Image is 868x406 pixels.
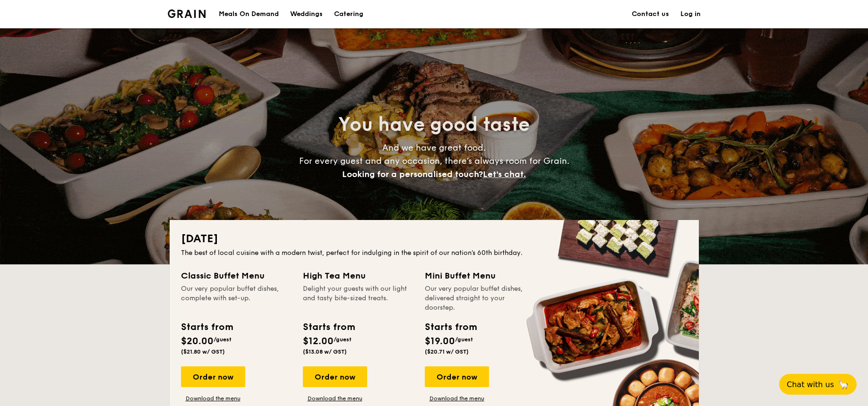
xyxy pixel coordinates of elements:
[181,320,232,334] div: Starts from
[779,374,857,395] button: Chat with us🦙
[787,380,834,389] span: Chat with us
[838,379,849,390] span: 🦙
[168,9,206,18] a: Logotype
[455,336,473,343] span: /guest
[425,284,535,313] div: Our very popular buffet dishes, delivered straight to your doorstep.
[181,284,292,313] div: Our very popular buffet dishes, complete with set-up.
[303,284,413,313] div: Delight your guests with our light and tasty bite-sized treats.
[483,169,526,179] span: Let's chat.
[181,395,245,402] a: Download the menu
[181,248,688,258] div: The best of local cuisine with a modern twist, perfect for indulging in the spirit of our nation’...
[425,395,489,402] a: Download the menu
[425,269,535,282] div: Mini Buffet Menu
[181,348,225,355] span: ($21.80 w/ GST)
[303,269,413,282] div: High Tea Menu
[303,348,347,355] span: ($13.08 w/ GST)
[425,320,476,334] div: Starts from
[303,366,367,387] div: Order now
[181,366,245,387] div: Order now
[303,395,367,402] a: Download the menu
[425,336,455,347] span: $19.00
[425,366,489,387] div: Order now
[181,269,292,282] div: Classic Buffet Menu
[425,348,469,355] span: ($20.71 w/ GST)
[214,336,232,343] span: /guest
[303,320,354,334] div: Starts from
[181,231,688,246] h2: [DATE]
[168,9,206,18] img: Grain
[303,336,334,347] span: $12.00
[334,336,352,343] span: /guest
[181,336,214,347] span: $20.00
